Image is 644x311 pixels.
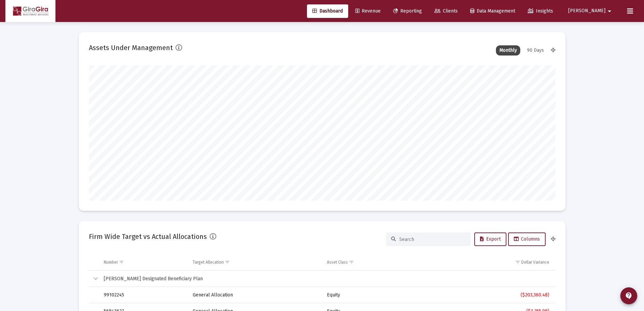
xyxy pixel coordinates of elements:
img: Dashboard [10,4,50,18]
td: General Allocation [188,287,322,303]
span: Clients [434,8,458,14]
span: Export [480,236,501,242]
span: Reporting [393,8,422,14]
span: Data Management [470,8,515,14]
button: [PERSON_NAME] [560,4,622,18]
mat-icon: contact_support [625,292,633,300]
span: Show filter options for column 'Dollar Variance' [515,260,520,265]
td: Collapse [89,271,99,287]
div: 90 Days [524,45,547,55]
div: Dollar Variance [521,260,549,265]
a: Data Management [465,4,521,18]
a: Reporting [388,4,427,18]
button: Export [474,232,506,246]
td: 99102245 [99,287,188,303]
h2: Firm Wide Target vs Actual Allocations [89,231,207,242]
td: Column Asset Class [322,254,426,270]
div: Number [104,260,118,265]
span: Columns [514,236,540,242]
div: [PERSON_NAME] Designated Beneficiary Plan [104,275,549,282]
a: Revenue [350,4,386,18]
td: Column Number [99,254,188,270]
a: Clients [429,4,463,18]
div: ($203,360.48) [431,292,549,298]
input: Search [399,237,466,242]
td: Equity [322,287,426,303]
div: Asset Class [327,260,348,265]
span: [PERSON_NAME] [568,8,605,14]
span: Insights [528,8,553,14]
span: Dashboard [312,8,343,14]
div: Monthly [496,45,520,55]
a: Insights [522,4,558,18]
h2: Assets Under Management [89,42,173,53]
span: Show filter options for column 'Number' [119,260,124,265]
td: Column Dollar Variance [426,254,555,270]
div: Target Allocation [193,260,224,265]
mat-icon: arrow_drop_down [605,4,614,18]
span: Show filter options for column 'Target Allocation' [225,260,230,265]
span: Show filter options for column 'Asset Class' [349,260,354,265]
button: Columns [508,232,546,246]
td: Column Target Allocation [188,254,322,270]
a: Dashboard [307,4,348,18]
span: Revenue [355,8,381,14]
